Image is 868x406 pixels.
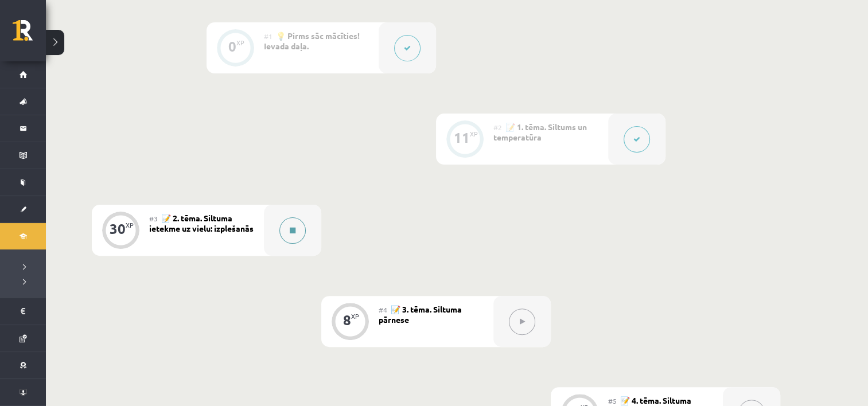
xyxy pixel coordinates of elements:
a: Rīgas 1. Tālmācības vidusskola [13,20,46,49]
span: #3 [149,214,158,223]
div: XP [126,222,134,228]
div: 11 [454,132,470,143]
div: XP [470,131,478,137]
div: XP [351,313,359,319]
div: 8 [343,315,351,325]
span: 📝 2. tēma. Siltuma ietekme uz vielu: izplešanās [149,213,254,233]
span: #1 [264,32,273,41]
span: #5 [608,396,617,405]
span: 📝 3. tēma. Siltuma pārnese [379,304,462,325]
span: #4 [379,305,387,314]
span: 📝 1. tēma. Siltums un temperatūra [493,122,587,142]
div: 0 [228,41,236,52]
span: #2 [493,123,502,132]
div: XP [236,40,244,46]
span: 💡 Pirms sāc mācīties! Ievada daļa. [264,30,360,51]
div: 30 [110,224,126,234]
